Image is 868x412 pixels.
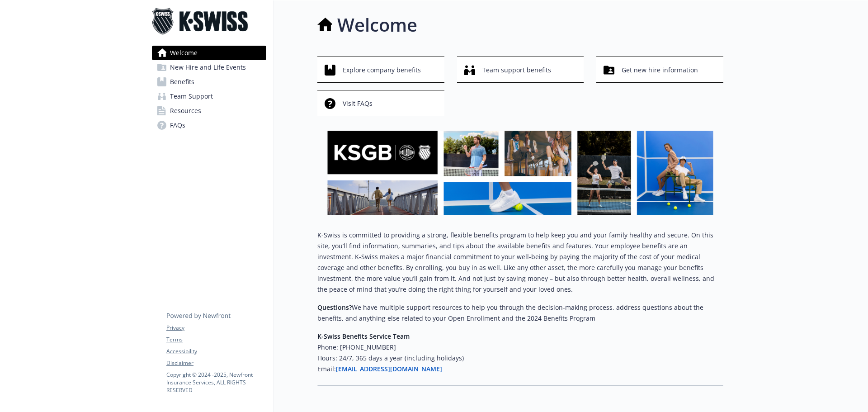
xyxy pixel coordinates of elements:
h6: Hours: 24/7, 365 days a year (including holidays)​ [317,353,723,364]
a: Welcome [152,46,266,60]
button: Explore company benefits [317,57,444,83]
span: Benefits [170,75,194,89]
a: Terms [166,336,266,344]
h1: Welcome [337,11,417,38]
span: Team Support [170,89,213,104]
a: [EMAIL_ADDRESS][DOMAIN_NAME] [336,365,442,373]
span: Explore company benefits [343,62,421,79]
span: Visit FAQs [343,95,373,112]
strong: K-Swiss Benefits Service Team [317,332,410,341]
span: Team support benefits [482,62,551,79]
a: Accessibility [166,347,266,355]
a: Team Support [152,89,266,104]
h6: Phone: [PHONE_NUMBER] [317,342,723,353]
a: Resources [152,104,266,118]
span: New Hire and Life Events [170,60,246,75]
img: overview page banner [317,131,723,215]
p: K-Swiss is committed to providing a strong, flexible benefits program to help keep you and your f... [317,230,723,295]
button: Team support benefits [457,57,584,83]
a: FAQs [152,118,266,133]
a: Benefits [152,75,266,89]
span: FAQs [170,118,185,133]
span: Get new hire information [622,62,698,79]
strong: Questions? [317,303,352,312]
span: Welcome [170,46,198,60]
button: Visit FAQs [317,90,444,116]
span: Resources [170,104,201,118]
p: We have multiple support resources to help you through the decision-making process, address quest... [317,302,723,324]
h6: Email: [317,364,723,374]
p: Copyright © 2024 - 2025 , Newfront Insurance Services, ALL RIGHTS RESERVED [166,371,266,394]
a: Disclaimer [166,359,266,367]
a: New Hire and Life Events [152,60,266,75]
a: Privacy [166,324,266,332]
button: Get new hire information [596,57,723,83]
